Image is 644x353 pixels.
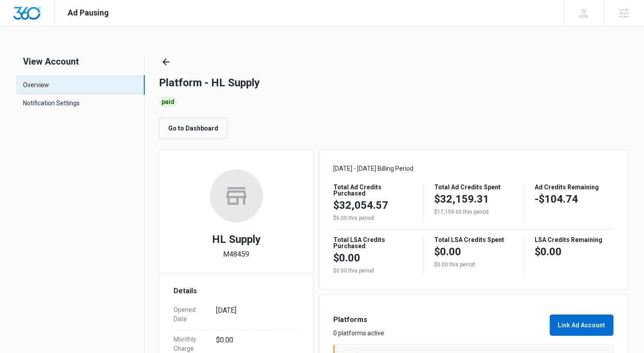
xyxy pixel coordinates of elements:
h2: View Account [16,55,145,68]
p: LSA Credits Remaining [535,237,613,243]
p: M48459 [223,249,249,260]
p: $0.00 [535,245,562,259]
p: $17,159.60 this period [434,208,513,216]
p: $32,054.57 [333,198,388,212]
dd: [DATE] [216,305,292,324]
p: $6.05 this period [333,214,412,222]
p: [DATE] - [DATE] Billing Period [333,164,613,173]
p: Total LSA Credits Spent [434,237,513,243]
span: Ad Pausing [68,8,109,17]
p: Total Ad Credits Purchased [333,184,412,196]
button: Back [159,55,173,69]
a: Overview [23,81,49,90]
div: Opened Date[DATE] [174,300,299,330]
p: $0.00 this period [333,267,412,275]
p: $0.00 [434,245,461,259]
button: Go to Dashboard [159,118,228,139]
div: Paid [159,96,177,107]
h3: Details [174,286,299,296]
h1: Platform - HL Supply [159,76,260,89]
p: Ad Credits Remaining [535,184,613,190]
p: Total Ad Credits Spent [434,184,513,190]
p: $0.00 [333,251,360,265]
h2: HL Supply [212,231,261,247]
p: Total LSA Credits Purchased [333,237,412,249]
a: Go to Dashboard [159,124,233,132]
p: 0 platforms active [333,329,544,338]
p: $0.00 this period [434,261,513,269]
button: Link Ad Account [550,315,613,336]
a: Notification Settings [23,99,80,110]
dt: Opened Date [174,305,209,324]
h3: Platforms [333,315,544,325]
p: -$104.74 [535,192,578,206]
p: $32,159.31 [434,192,489,206]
